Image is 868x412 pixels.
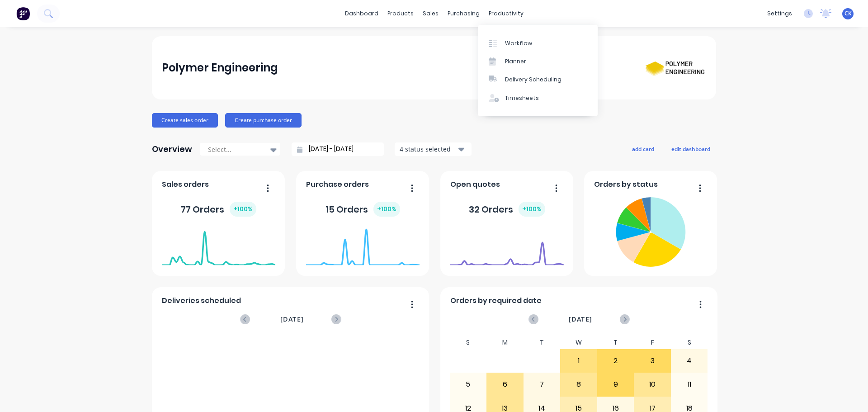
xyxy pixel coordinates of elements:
[383,7,418,20] div: products
[524,336,561,349] div: T
[340,7,383,20] a: dashboard
[634,350,670,372] div: 3
[561,350,597,372] div: 1
[152,140,192,158] div: Overview
[634,373,670,396] div: 10
[598,373,634,396] div: 9
[280,314,304,324] span: [DATE]
[484,7,528,20] div: productivity
[560,336,597,349] div: W
[844,9,852,18] span: CK
[598,350,634,372] div: 2
[450,179,500,190] span: Open quotes
[325,202,400,217] div: 15 Orders
[418,7,443,20] div: sales
[469,202,545,217] div: 32 Orders
[162,179,209,190] span: Sales orders
[395,142,472,156] button: 4 status selected
[443,7,484,20] div: purchasing
[561,373,597,396] div: 8
[569,314,592,324] span: [DATE]
[306,179,369,190] span: Purchase orders
[450,295,542,306] span: Orders by required date
[230,202,256,217] div: + 100 %
[478,89,598,107] a: Timesheets
[400,144,457,154] div: 4 status selected
[152,113,218,128] button: Create sales order
[505,57,526,66] div: Planner
[450,373,486,396] div: 5
[162,59,278,77] div: Polymer Engineering
[665,143,716,155] button: edit dashboard
[478,71,598,89] a: Delivery Scheduling
[594,179,658,190] span: Orders by status
[671,336,708,349] div: S
[16,7,30,20] img: Factory
[505,39,532,47] div: Workflow
[634,336,671,349] div: F
[450,336,487,349] div: S
[505,76,561,84] div: Delivery Scheduling
[626,143,660,155] button: add card
[519,202,545,217] div: + 100 %
[478,52,598,71] a: Planner
[524,373,560,396] div: 7
[486,336,524,349] div: M
[487,373,523,396] div: 6
[671,373,708,396] div: 11
[225,113,302,128] button: Create purchase order
[643,50,706,85] img: Polymer Engineering
[671,350,708,372] div: 4
[597,336,634,349] div: T
[373,202,400,217] div: + 100 %
[763,7,797,20] div: settings
[181,202,256,217] div: 77 Orders
[505,94,539,102] div: Timesheets
[478,34,598,52] a: Workflow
